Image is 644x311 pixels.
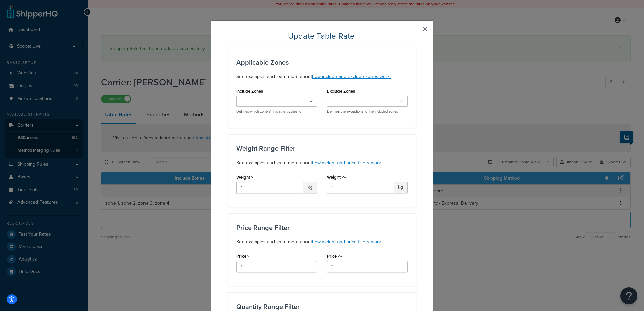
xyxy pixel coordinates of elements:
p: Defines which zone(s) this rate applies to [236,109,317,114]
a: how include and exclude zones work. [312,73,391,80]
label: Price > [236,254,250,259]
span: kg [303,182,317,193]
p: Defines the exceptions to the included zones [327,109,408,114]
h3: Applicable Zones [236,59,408,66]
label: Price <= [327,254,343,259]
h3: Weight Range Filter [236,145,408,152]
label: Weight <= [327,175,346,180]
h2: Update Table Rate [228,31,416,41]
h3: Price Range Filter [236,224,408,231]
h3: Quantity Range Filter [236,303,408,310]
a: how weight and price filters work. [312,238,382,245]
p: See examples and learn more about [236,159,408,167]
p: See examples and learn more about [236,238,408,246]
label: Exclude Zones [327,89,355,94]
label: Weight > [236,175,253,180]
a: how weight and price filters work. [312,159,382,166]
span: kg [394,182,408,193]
label: Include Zones [236,89,263,94]
p: See examples and learn more about [236,73,408,81]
